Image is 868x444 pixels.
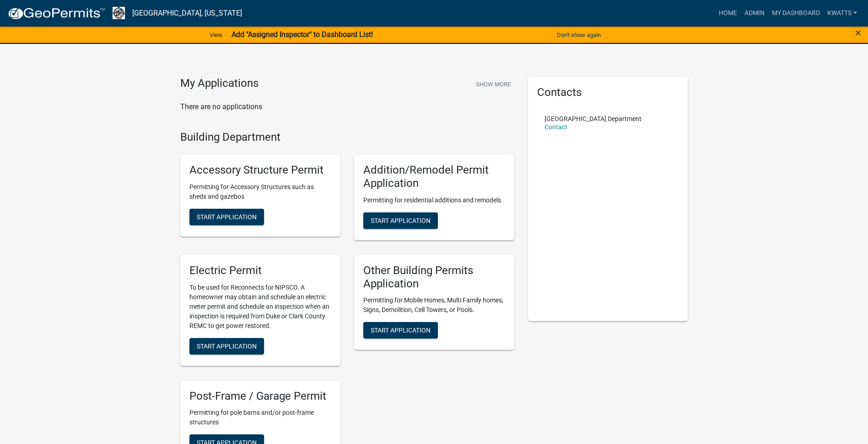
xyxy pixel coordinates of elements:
strong: Add "Assigned Inspector" to Dashboard List! [232,30,373,39]
a: Home [715,5,741,22]
h5: Electric Permit [189,264,331,277]
span: Start Application [197,342,257,349]
h4: Building Department [180,131,514,144]
a: [GEOGRAPHIC_DATA], [US_STATE] [132,5,242,21]
button: Start Application [363,212,438,229]
h5: Contacts [537,86,679,99]
p: Permitting for residential additions and remodels. [363,196,505,205]
button: Start Application [189,338,264,354]
p: To be used for Reconnects for NIPSCO. A homeowner may obtain and schedule an electric meter permi... [189,283,331,331]
span: Start Application [371,327,431,334]
p: Permitting for Mobile Homes, Multi Family homes, Signs, Demolition, Cell Towers, or Pools. [363,296,505,315]
button: Don't show again [553,27,604,42]
p: Permitting for Accessory Structures such as sheds and gazebos [189,182,331,201]
a: View [206,27,226,42]
p: [GEOGRAPHIC_DATA] Department [545,116,642,122]
button: Show More [472,77,514,92]
a: Admin [741,5,768,22]
button: Close [855,27,861,38]
span: Start Application [197,213,257,221]
a: Kwatts [824,5,861,22]
h5: Addition/Remodel Permit Application [363,164,505,190]
span: Start Application [371,217,431,224]
h5: Other Building Permits Application [363,264,505,291]
a: Contact [545,123,567,131]
h4: My Applications [180,77,259,90]
h5: Post-Frame / Garage Permit [189,390,331,403]
span: × [855,26,861,39]
img: Newton County, Indiana [113,7,125,19]
p: Permitting for pole barns and/or post-frame structures [189,408,331,427]
button: Start Application [189,209,264,225]
h5: Accessory Structure Permit [189,164,331,177]
button: Start Application [363,322,438,338]
a: My Dashboard [768,5,824,22]
p: There are no applications [180,101,514,112]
